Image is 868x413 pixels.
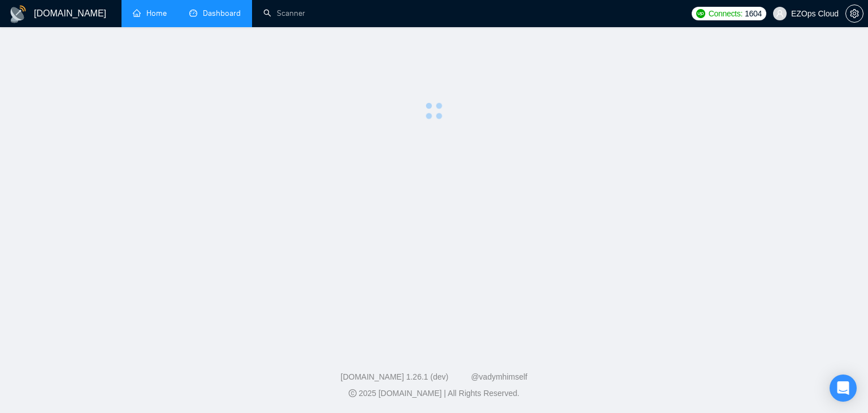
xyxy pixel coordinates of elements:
[203,8,241,18] span: Dashboard
[263,8,305,18] a: searchScanner
[133,8,167,18] a: homeHome
[776,10,784,18] span: user
[845,5,863,23] button: setting
[830,375,857,402] div: Open Intercom Messenger
[696,9,705,18] img: upwork-logo.png
[709,7,743,20] span: Connects:
[341,372,449,381] a: [DOMAIN_NAME] 1.26.1 (dev)
[9,5,27,23] img: logo
[9,388,859,399] div: 2025 [DOMAIN_NAME] | All Rights Reserved.
[349,389,357,397] span: copyright
[745,7,762,20] span: 1604
[189,9,197,17] span: dashboard
[471,372,527,381] a: @vadymhimself
[846,9,863,18] span: setting
[845,9,863,18] a: setting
